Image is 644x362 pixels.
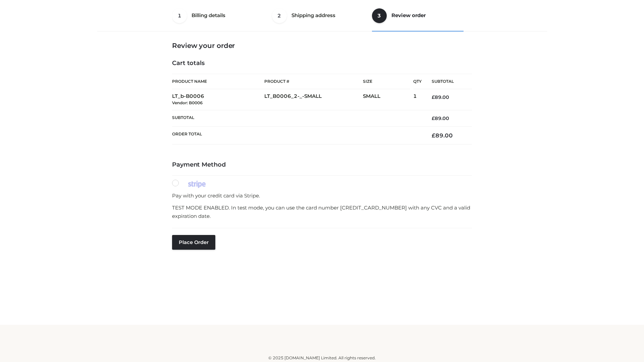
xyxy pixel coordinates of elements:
[172,89,264,110] td: LT_b-B0006
[413,89,422,110] td: 1
[172,100,203,105] small: Vendor: B0006
[422,74,472,89] th: Subtotal
[264,89,363,110] td: LT_B0006_2-_-SMALL
[363,89,413,110] td: SMALL
[432,94,449,100] bdi: 89.00
[264,74,363,89] th: Product #
[172,191,472,200] p: Pay with your credit card via Stripe.
[100,355,544,361] div: © 2025 [DOMAIN_NAME] Limited. All rights reserved.
[432,94,435,100] span: £
[172,203,472,221] p: TEST MODE ENABLED. In test mode, you can use the card number [CREDIT_CARD_NUMBER] with any CVC an...
[432,115,449,121] bdi: 89.00
[172,127,422,144] th: Order Total
[432,115,435,121] span: £
[413,74,422,89] th: Qty
[172,110,422,126] th: Subtotal
[172,60,472,67] h4: Cart totals
[172,161,472,169] h4: Payment Method
[172,42,472,50] h3: Review your order
[432,132,435,139] span: £
[172,235,215,250] button: Place order
[363,74,410,89] th: Size
[172,74,264,89] th: Product Name
[432,132,453,139] bdi: 89.00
